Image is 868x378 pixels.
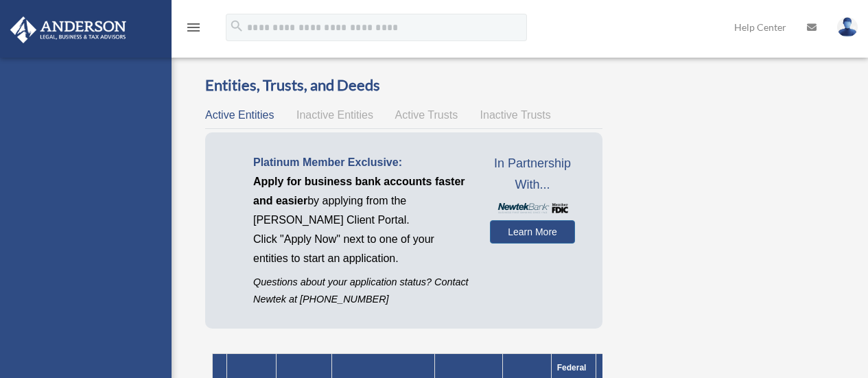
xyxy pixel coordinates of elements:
[497,203,567,213] img: NewtekBankLogoSM.png
[6,16,130,43] img: Anderson Advisors Platinum Portal
[205,109,274,121] span: Active Entities
[253,230,469,268] p: Click "Apply Now" next to one of your entities to start an application.
[490,220,574,244] a: Learn More
[490,153,574,196] span: In Partnership With...
[253,153,469,172] p: Platinum Member Exclusive:
[229,19,244,34] i: search
[837,17,858,37] img: User Pic
[205,75,602,96] h3: Entities, Trusts, and Deeds
[253,274,469,308] p: Questions about your application status? Contact Newtek at [PHONE_NUMBER]
[253,172,469,230] p: by applying from the [PERSON_NAME] Client Portal.
[395,109,458,121] span: Active Trusts
[480,109,551,121] span: Inactive Trusts
[296,109,373,121] span: Inactive Entities
[185,19,202,36] i: menu
[185,24,202,36] a: menu
[253,176,465,206] span: Apply for business bank accounts faster and easier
